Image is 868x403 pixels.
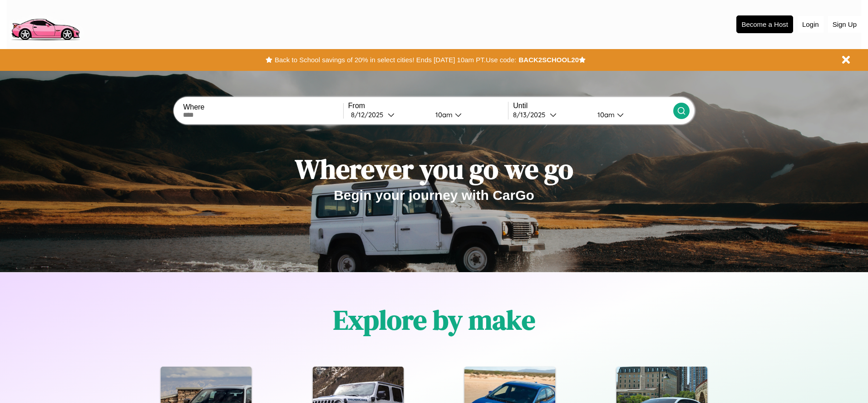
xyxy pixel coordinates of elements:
label: Until [513,102,673,110]
b: BACK2SCHOOL20 [518,56,579,64]
div: 10am [431,110,455,119]
img: logo [7,5,84,43]
div: 10am [593,110,617,119]
button: 8/12/2025 [348,110,428,119]
div: 8 / 12 / 2025 [351,110,388,119]
label: From [348,102,508,110]
button: Login [798,16,824,33]
button: Become a Host [736,15,793,33]
button: Back to School savings of 20% in select cities! Ends [DATE] 10am PT.Use code: [272,54,518,66]
button: 10am [428,110,508,119]
label: Where [183,103,343,111]
h1: Explore by make [333,301,535,338]
button: Sign Up [828,16,861,33]
div: 8 / 13 / 2025 [513,110,550,119]
button: 10am [590,110,673,119]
